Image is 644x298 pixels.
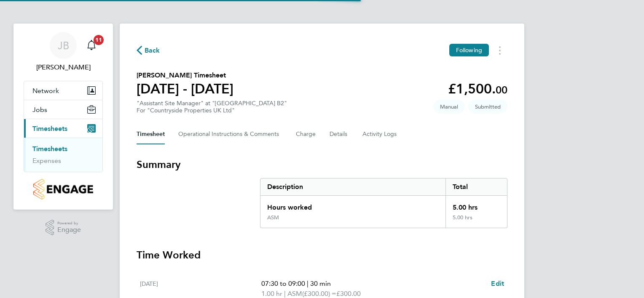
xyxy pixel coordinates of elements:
[260,178,507,228] div: Summary
[24,179,103,200] a: Go to home page
[178,124,282,144] button: Operational Instructions & Comments
[145,45,160,56] span: Back
[137,45,160,56] button: Back
[32,106,47,114] span: Jobs
[284,290,286,298] span: |
[260,196,445,214] div: Hours worked
[94,35,104,45] span: 11
[24,100,102,119] button: Jobs
[296,124,316,144] button: Charge
[32,87,59,95] span: Network
[32,157,61,165] a: Expenses
[261,290,282,298] span: 1.00 hr
[24,81,102,100] button: Network
[24,119,102,138] button: Timesheets
[137,70,233,80] h2: [PERSON_NAME] Timesheet
[137,158,507,171] h3: Summary
[137,107,287,114] div: For "Countryside Properties UK Ltd"
[445,178,507,195] div: Total
[33,179,93,200] img: countryside-properties-logo-retina.png
[57,220,81,227] span: Powered by
[445,214,507,228] div: 5.00 hrs
[330,124,349,144] button: Details
[32,145,67,153] a: Timesheets
[456,46,482,54] span: Following
[261,279,305,287] span: 07:30 to 09:00
[137,80,233,97] h1: [DATE] - [DATE]
[24,32,103,72] a: JB[PERSON_NAME]
[445,196,507,214] div: 5.00 hrs
[448,81,507,97] app-decimal: £1,500.
[468,100,507,114] span: This timesheet is Submitted.
[496,84,507,96] span: 00
[46,220,81,236] a: Powered byEngage
[310,279,331,287] span: 30 min
[137,248,507,262] h3: Time Worked
[260,178,445,195] div: Description
[137,124,165,144] button: Timesheet
[449,44,489,56] button: Following
[137,100,287,114] div: "Assistant Site Manager" at "[GEOGRAPHIC_DATA] B2"
[24,62,103,72] span: James Berry
[24,138,102,172] div: Timesheets
[362,124,398,144] button: Activity Logs
[433,100,465,114] span: This timesheet was manually created.
[83,32,100,59] a: 11
[336,290,361,298] span: £300.00
[491,279,504,289] a: Edit
[302,290,336,298] span: (£300.00) =
[307,279,309,287] span: |
[32,125,67,133] span: Timesheets
[57,226,81,234] span: Engage
[492,44,507,57] button: Timesheets Menu
[13,24,113,210] nav: Main navigation
[267,214,279,221] div: ASM
[491,279,504,287] span: Edit
[58,40,69,51] span: JB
